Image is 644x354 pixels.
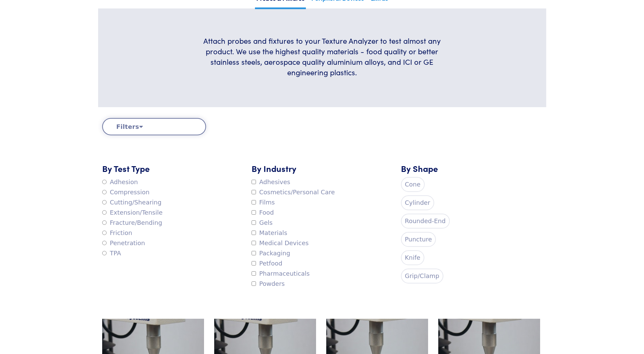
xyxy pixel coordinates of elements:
input: Adhesion [102,180,107,184]
label: Adhesion [102,177,138,187]
input: Petfood [252,261,256,265]
input: Pharmaceuticals [252,271,256,276]
label: Gels [252,218,273,228]
button: Filters [102,118,206,135]
h6: Attach probes and fixtures to your Texture Analyzer to test almost any product. We use the highes... [195,36,449,77]
label: Extension/Tensile [102,208,163,218]
label: Cutting/Shearing [102,197,162,208]
label: Rounded-End [401,214,450,229]
label: Adhesives [252,177,290,187]
label: Fracture/Bending [102,218,162,228]
label: Petfood [252,258,282,269]
input: Compression [102,190,107,194]
label: Knife [401,250,425,265]
label: Films [252,197,275,208]
input: Powders [252,281,256,286]
input: Food [252,210,256,215]
input: Penetration [102,241,107,245]
label: Medical Devices [252,238,309,248]
input: Medical Devices [252,241,256,245]
label: Cone [401,177,425,192]
label: Friction [102,228,132,238]
h5: By Test Type [102,162,243,174]
label: Compression [102,187,150,197]
input: Adhesives [252,180,256,184]
input: Cosmetics/Personal Care [252,190,256,194]
input: TPA [102,251,107,255]
label: Powders [252,279,285,289]
input: Cutting/Shearing [102,200,107,204]
label: Cylinder [401,195,435,210]
label: Grip/Clamp [401,269,443,283]
input: Friction [102,231,107,235]
input: Films [252,200,256,204]
label: Food [252,208,274,218]
input: Materials [252,231,256,235]
label: Penetration [102,238,145,248]
label: Puncture [401,232,436,247]
h5: By Shape [401,162,542,174]
label: Pharmaceuticals [252,269,310,279]
input: Fracture/Bending [102,220,107,225]
label: Cosmetics/Personal Care [252,187,335,197]
label: TPA [102,248,121,258]
input: Extension/Tensile [102,210,107,215]
label: Packaging [252,248,290,258]
input: Gels [252,220,256,225]
h5: By Industry [252,162,393,174]
label: Materials [252,228,288,238]
input: Packaging [252,251,256,255]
